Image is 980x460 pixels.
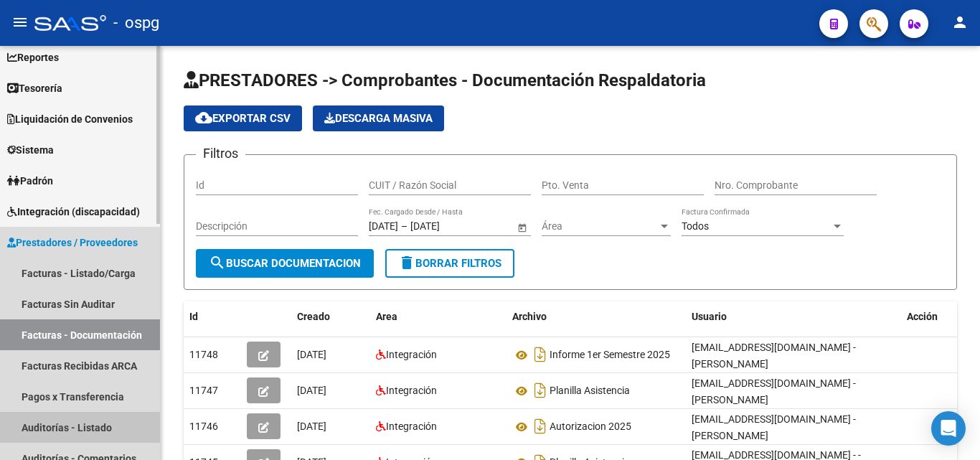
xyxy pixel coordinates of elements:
[189,349,218,360] span: 11748
[184,105,302,131] button: Exportar CSV
[313,105,444,131] button: Descarga Masiva
[686,301,901,332] datatable-header-cell: Usuario
[531,343,550,366] i: Descargar documento
[550,421,631,433] span: Autorizacion 2025
[398,257,501,270] span: Borrar Filtros
[514,220,529,235] button: Open calendar
[386,421,437,432] span: Integración
[550,385,630,397] span: Planilla Asistencia
[184,70,706,90] span: PRESTADORES -> Comprobantes - Documentación Respaldatoria
[385,249,514,278] button: Borrar Filtros
[410,220,481,233] input: Fecha fin
[531,379,550,402] i: Descargar documento
[512,311,547,322] span: Archivo
[189,385,218,396] span: 11747
[313,105,444,131] app-download-masive: Descarga masiva de comprobantes (adjuntos)
[113,7,159,39] span: - ospg
[184,301,241,332] datatable-header-cell: Id
[376,311,397,322] span: Area
[196,249,374,278] button: Buscar Documentacion
[324,112,433,125] span: Descarga Masiva
[7,50,59,65] span: Reportes
[692,413,856,441] span: [EMAIL_ADDRESS][DOMAIN_NAME] - [PERSON_NAME]
[369,220,398,233] input: Fecha inicio
[401,220,407,233] span: –
[11,14,29,31] mat-icon: menu
[386,349,437,360] span: Integración
[209,257,361,270] span: Buscar Documentacion
[297,311,330,322] span: Creado
[7,80,62,96] span: Tesorería
[550,349,670,361] span: Informe 1er Semestre 2025
[7,111,133,127] span: Liquidación de Convenios
[692,342,856,370] span: [EMAIL_ADDRESS][DOMAIN_NAME] - [PERSON_NAME]
[507,301,686,332] datatable-header-cell: Archivo
[291,301,370,332] datatable-header-cell: Creado
[297,421,326,432] span: [DATE]
[7,142,54,158] span: Sistema
[692,311,727,322] span: Usuario
[370,301,507,332] datatable-header-cell: Area
[297,385,326,396] span: [DATE]
[189,421,218,432] span: 11746
[195,112,291,125] span: Exportar CSV
[398,254,415,271] mat-icon: delete
[297,349,326,360] span: [DATE]
[189,311,198,322] span: Id
[386,385,437,396] span: Integración
[692,377,856,405] span: [EMAIL_ADDRESS][DOMAIN_NAME] - [PERSON_NAME]
[209,254,226,271] mat-icon: search
[196,144,245,164] h3: Filtros
[542,220,658,233] span: Área
[951,14,969,31] mat-icon: person
[7,173,53,189] span: Padrón
[531,415,550,438] i: Descargar documento
[7,235,138,250] span: Prestadores / Proveedores
[195,109,212,126] mat-icon: cloud_download
[907,311,938,322] span: Acción
[901,301,973,332] datatable-header-cell: Acción
[7,204,140,220] span: Integración (discapacidad)
[931,411,966,446] div: Open Intercom Messenger
[682,220,709,232] span: Todos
